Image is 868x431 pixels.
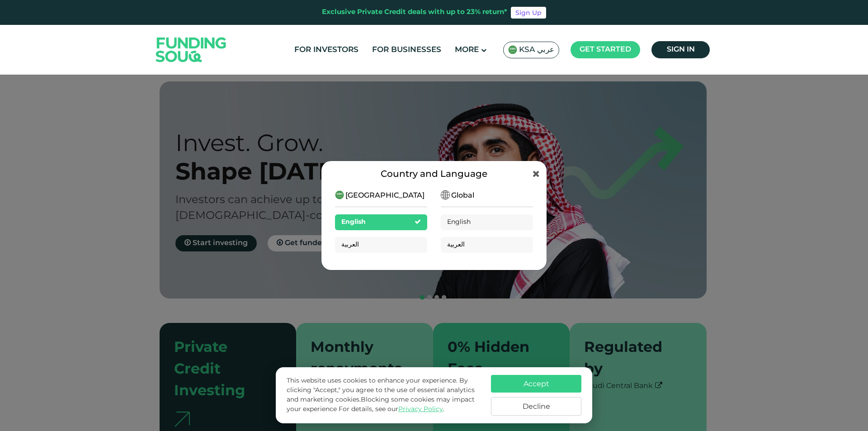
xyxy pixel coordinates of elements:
span: For details, see our . [339,406,444,412]
p: This website uses cookies to enhance your experience. By clicking "Accept," you agree to the use ... [287,376,482,414]
span: Get started [580,46,631,53]
img: SA Flag [441,190,450,199]
button: Decline [491,397,581,416]
span: More [455,46,479,54]
div: Exclusive Private Credit deals with up to 23% return* [322,7,507,18]
span: Global [451,190,474,201]
span: العربية [447,242,465,248]
span: العربية [341,242,359,248]
span: [GEOGRAPHIC_DATA] [345,190,425,201]
span: Sign in [667,46,695,53]
button: Accept [491,375,581,393]
img: SA Flag [335,190,344,199]
span: English [341,219,366,225]
a: Privacy Policy [398,406,443,412]
a: Sign in [651,41,710,58]
span: English [447,219,471,225]
a: For Investors [292,43,361,57]
a: For Businesses [370,43,443,57]
img: SA Flag [508,45,517,54]
div: Country and Language [335,168,533,181]
span: Blocking some cookies may impact your experience [287,397,475,412]
span: KSA عربي [519,45,554,55]
img: Logo [147,27,236,72]
a: Sign Up [511,7,546,19]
